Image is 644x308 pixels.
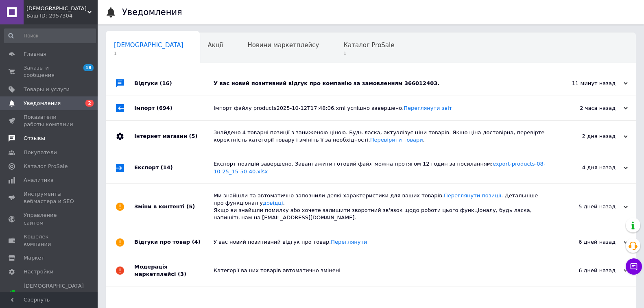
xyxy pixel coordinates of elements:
[214,267,546,274] div: Категорії ваших товарів автоматично змінені
[214,80,546,87] div: У вас новий позитивний відгук про компанію за замовленням 366012403.
[24,50,46,58] span: Главная
[122,7,182,17] h1: Уведомления
[24,177,54,184] span: Аналитика
[263,200,283,206] a: довідці
[370,137,423,143] a: Перевірити товари
[24,233,75,248] span: Кошелек компании
[247,42,319,49] span: Новини маркетплейсу
[24,64,75,79] span: Заказы и сообщения
[214,129,546,144] div: Знайдено 4 товарні позиції з заниженою ціною. Будь ласка, актуалізує ціни товарів. Якщо ціна дост...
[343,50,394,57] span: 1
[546,80,628,87] div: 11 минут назад
[214,192,546,222] div: Ми знайшли та автоматично заповнили деякі характеристики для ваших товарів. . Детальніше про функ...
[189,133,197,139] span: (5)
[134,152,214,183] div: Експорт
[24,114,75,128] span: Показатели работы компании
[134,71,214,96] div: Відгуки
[24,149,57,156] span: Покупатели
[546,238,628,246] div: 6 дней назад
[214,105,546,112] div: Імпорт файлу products2025-10-12T17:48:06.xml успішно завершено.
[626,258,642,275] button: Чат с покупателем
[214,238,546,246] div: У вас новий позитивний відгук про товар.
[24,268,53,275] span: Настройки
[24,100,61,107] span: Уведомления
[161,164,173,170] span: (14)
[134,230,214,255] div: Відгуки про товар
[178,271,186,277] span: (3)
[114,42,183,49] span: [DEMOGRAPHIC_DATA]
[26,5,87,12] span: Харизма
[24,282,84,305] span: [DEMOGRAPHIC_DATA] и счета
[24,86,70,93] span: Товары и услуги
[24,190,75,205] span: Инструменты вебмастера и SEO
[546,267,628,274] div: 6 дней назад
[546,164,628,171] div: 4 дня назад
[134,255,214,286] div: Модерація маркетплейсі
[444,192,501,199] a: Переглянути позиції
[24,212,75,226] span: Управление сайтом
[83,64,94,71] span: 18
[114,50,183,57] span: 1
[546,203,628,210] div: 5 дней назад
[214,161,545,174] a: export-products-08-10-25_15-50-40.xlsx
[134,184,214,230] div: Зміни в контенті
[331,239,367,245] a: Переглянути
[24,135,45,142] span: Отзывы
[85,100,94,107] span: 2
[546,105,628,112] div: 2 часа назад
[134,121,214,152] div: Інтернет магазин
[214,160,546,175] div: Експорт позицій завершено. Завантажити готовий файл можна протягом 12 годин за посиланням:
[157,105,172,111] span: (694)
[192,239,201,245] span: (4)
[24,254,44,262] span: Маркет
[404,105,452,111] a: Переглянути звіт
[208,42,223,49] span: Акції
[546,133,628,140] div: 2 дня назад
[186,203,195,210] span: (5)
[134,96,214,120] div: Імпорт
[160,80,172,86] span: (16)
[4,28,96,43] input: Поиск
[343,42,394,49] span: Каталог ProSale
[24,163,68,170] span: Каталог ProSale
[26,12,98,20] div: Ваш ID: 2957304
